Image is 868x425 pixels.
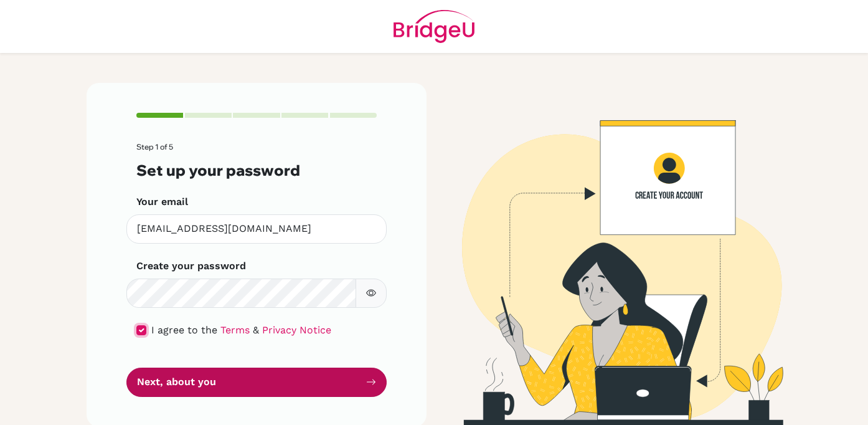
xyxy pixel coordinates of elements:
label: Your email [136,194,188,209]
a: Terms [220,324,250,336]
a: Privacy Notice [262,324,331,336]
span: I agree to the [151,324,217,336]
label: Create your password [136,259,246,274]
span: & [253,324,259,336]
button: Next, about you [126,368,387,397]
input: Insert your email* [126,214,387,244]
h3: Set up your password [136,161,377,179]
span: Step 1 of 5 [136,142,173,151]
